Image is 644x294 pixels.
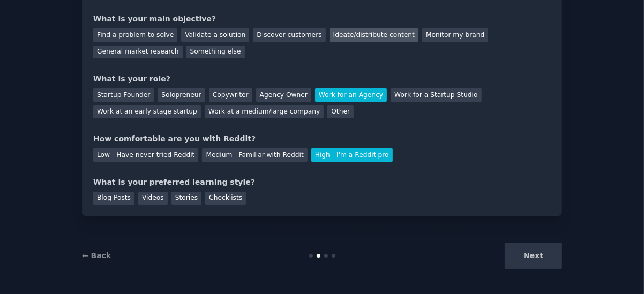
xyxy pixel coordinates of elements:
[171,192,201,205] div: Stories
[158,88,205,102] div: Solopreneur
[93,28,177,42] div: Find a problem to solve
[93,133,551,145] div: How comfortable are you with Reddit?
[253,28,325,42] div: Discover customers
[93,73,551,85] div: What is your role?
[311,148,393,162] div: High - I'm a Reddit pro
[205,105,324,119] div: Work at a medium/large company
[93,105,201,119] div: Work at an early stage startup
[205,192,246,205] div: Checklists
[330,28,418,42] div: Ideate/distribute content
[93,46,183,59] div: General market research
[391,88,481,102] div: Work for a Startup Studio
[327,105,354,119] div: Other
[181,28,249,42] div: Validate a solution
[256,88,311,102] div: Agency Owner
[209,88,252,102] div: Copywriter
[138,192,168,205] div: Videos
[186,46,245,59] div: Something else
[422,28,488,42] div: Monitor my brand
[93,88,154,102] div: Startup Founder
[93,177,551,188] div: What is your preferred learning style?
[93,192,134,205] div: Blog Posts
[93,148,198,162] div: Low - Have never tried Reddit
[93,13,551,25] div: What is your main objective?
[82,251,111,260] a: ← Back
[315,88,387,102] div: Work for an Agency
[202,148,307,162] div: Medium - Familiar with Reddit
